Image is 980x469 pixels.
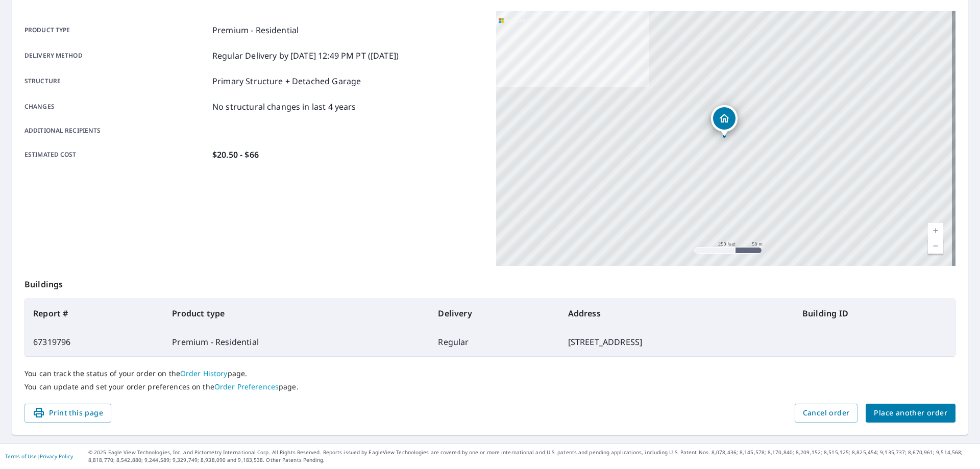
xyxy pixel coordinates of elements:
[164,299,430,328] th: Product type
[874,407,947,419] span: Place another order
[430,299,559,328] th: Delivery
[24,24,208,36] p: Product type
[560,328,794,356] td: [STREET_ADDRESS]
[928,223,943,238] a: Current Level 17, Zoom In
[40,453,73,460] a: Privacy Policy
[24,50,208,62] p: Delivery method
[164,328,430,356] td: Premium - Residential
[212,24,299,36] p: Premium - Residential
[88,449,975,464] p: © 2025 Eagle View Technologies, Inc. and Pictometry International Corp. All Rights Reserved. Repo...
[795,404,858,423] button: Cancel order
[24,266,955,299] p: Buildings
[24,369,955,378] p: You can track the status of your order on the page.
[803,407,850,419] span: Cancel order
[212,50,399,62] p: Regular Delivery by [DATE] 12:49 PM PT ([DATE])
[212,101,356,113] p: No structural changes in last 4 years
[430,328,559,356] td: Regular
[928,238,943,254] a: Current Level 17, Zoom Out
[560,299,794,328] th: Address
[33,407,103,419] span: Print this page
[212,75,361,87] p: Primary Structure + Detached Garage
[5,453,37,460] a: Terms of Use
[24,101,208,113] p: Changes
[24,404,111,423] button: Print this page
[24,149,208,161] p: Estimated cost
[5,453,73,459] p: |
[25,299,164,328] th: Report #
[24,75,208,87] p: Structure
[214,382,279,391] a: Order Preferences
[212,149,259,161] p: $20.50 - $66
[24,126,208,135] p: Additional recipients
[25,328,164,356] td: 67319796
[711,105,738,137] div: Dropped pin, building 1, Residential property, 395 Daylily Dr Hendersonville, NC 28739
[794,299,955,328] th: Building ID
[866,404,955,423] button: Place another order
[24,382,955,391] p: You can update and set your order preferences on the page.
[180,368,228,378] a: Order History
